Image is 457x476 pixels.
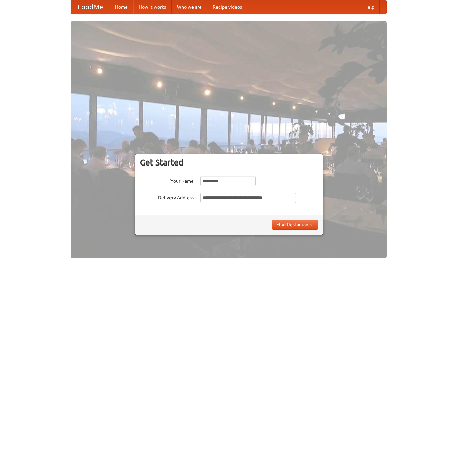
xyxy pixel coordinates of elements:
label: Delivery Address [140,193,194,201]
a: Recipe videos [207,0,247,14]
a: Help [359,0,380,14]
button: Find Restaurants! [272,220,318,230]
a: Home [110,0,133,14]
a: Who we are [172,0,207,14]
label: Your Name [140,176,194,184]
h3: Get Started [140,157,318,168]
a: How it works [133,0,172,14]
a: FoodMe [71,0,110,14]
